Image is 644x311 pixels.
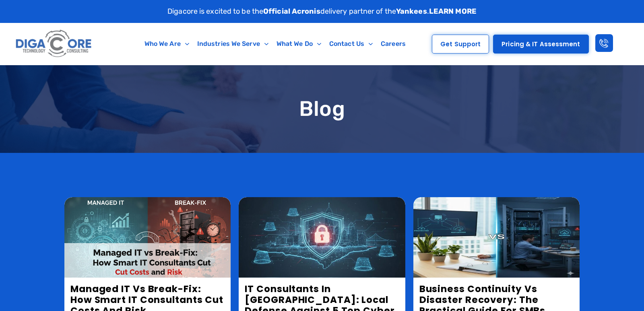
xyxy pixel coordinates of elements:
img: Managed IT vs Break-Fix [64,197,231,278]
strong: Official Acronis [263,7,320,16]
a: Get Support [432,35,489,54]
a: Industries We Serve [193,35,272,53]
a: LEARN MORE [429,7,477,16]
strong: Yankees [396,7,427,16]
nav: Menu [128,35,421,53]
p: Digacore is excited to be the delivery partner of the . [167,6,477,17]
span: Pricing & IT Assessment [502,41,580,47]
a: Contact Us [325,35,377,53]
a: What We Do [272,35,325,53]
img: Business Continuity Vs. Disaster Recovery [413,197,580,278]
h1: Blog [64,97,580,120]
a: Pricing & IT Assessment [493,35,588,54]
a: Careers [377,35,410,53]
a: Who We Are [140,35,193,53]
img: IT Consultants in NJ [239,197,405,278]
span: Get Support [440,41,481,47]
img: Digacore logo 1 [14,27,94,61]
